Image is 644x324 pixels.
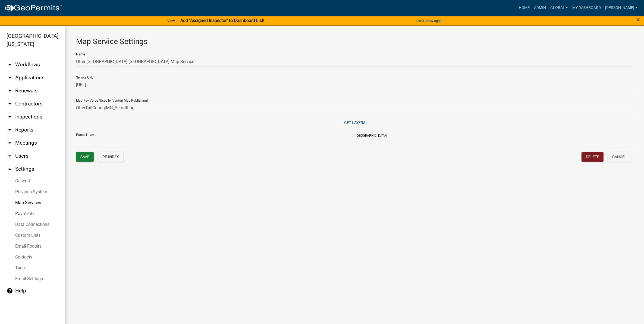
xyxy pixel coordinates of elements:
i: arrow_drop_down [7,74,13,81]
h3: Map Service Settings [76,37,633,46]
i: help [7,288,13,294]
i: arrow_drop_down [7,61,13,68]
button: Get Layers [76,118,633,127]
button: Don't show again [414,16,445,25]
a: Admin [532,3,548,13]
a: View [165,16,177,25]
button: Cancel [608,152,631,162]
i: arrow_drop_down [7,101,13,107]
a: Global [548,3,570,13]
button: Close [636,16,640,23]
button: Delete [582,152,604,162]
span: × [636,16,640,23]
i: arrow_drop_down [7,114,13,120]
i: arrow_drop_down [7,140,13,146]
i: arrow_drop_down [7,127,13,133]
button: Save [76,152,94,162]
i: arrow_drop_down [7,88,13,94]
a: [PERSON_NAME] [603,3,640,13]
button: Re-index [98,152,123,162]
strong: Add "Assigned Inspector" to Dashboard List! [180,18,264,23]
i: arrow_drop_down [7,153,13,159]
i: arrow_drop_up [7,166,13,172]
a: My Dashboard [570,3,603,13]
a: Home [517,3,532,13]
